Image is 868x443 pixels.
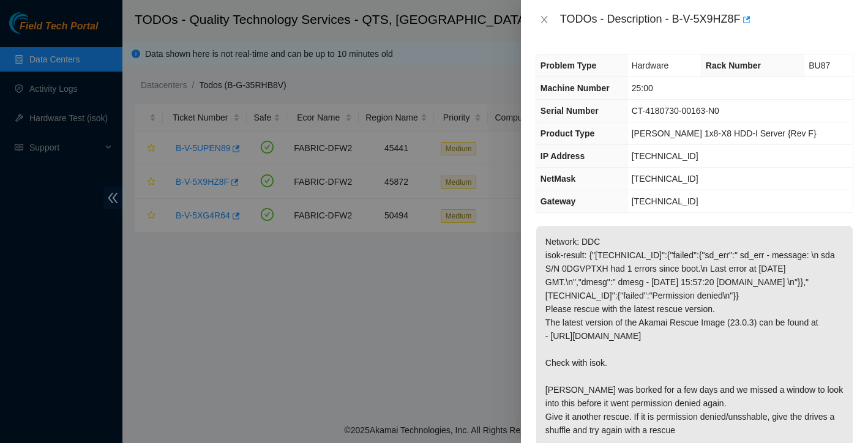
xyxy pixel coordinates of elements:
[632,128,817,138] span: [PERSON_NAME] 1x8-X8 HDD-I Server {Rev F}
[809,61,830,70] span: BU87
[632,151,698,161] span: [TECHNICAL_ID]
[632,106,719,116] span: CT-4180730-00163-N0
[541,174,576,184] span: NetMask
[541,61,597,70] span: Problem Type
[632,83,653,93] span: 25:00
[560,10,853,29] div: TODOs - Description - B-V-5X9HZ8F
[632,196,698,206] span: [TECHNICAL_ID]
[536,14,553,26] button: Close
[541,106,599,116] span: Serial Number
[632,174,698,184] span: [TECHNICAL_ID]
[541,196,576,206] span: Gateway
[541,151,585,161] span: IP Address
[539,15,549,24] span: close
[541,128,594,138] span: Product Type
[706,61,761,70] span: Rack Number
[541,83,610,93] span: Machine Number
[632,61,669,70] span: Hardware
